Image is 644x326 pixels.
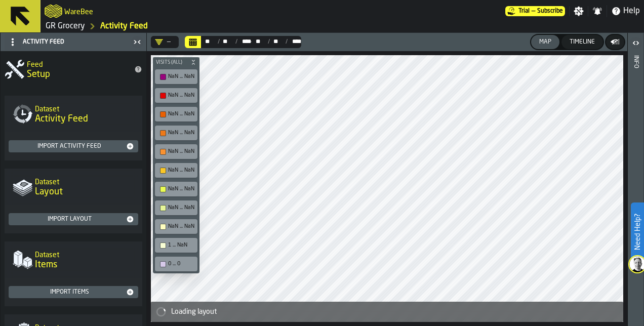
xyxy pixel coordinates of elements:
div: title-Items [5,241,142,278]
div: Import layout [13,216,126,223]
div: NaN ... NaN [168,167,194,174]
label: button-toggle-Notifications [588,6,607,16]
div: NaN ... NaN [168,148,194,155]
span: Items [35,259,57,270]
div: 1 ... NaN [157,240,195,251]
div: Select date range [202,38,211,46]
div: NaN ... NaN [157,109,195,119]
button: button- [606,35,624,49]
label: button-toggle-Settings [570,6,588,16]
div: 0 ... 0 [168,261,194,267]
div: button-toolbar-undefined [153,255,199,273]
div: 0 ... 0 [157,259,195,269]
div: Map [535,38,555,46]
div: button-toolbar-undefined [153,180,199,198]
div: / [279,38,288,46]
div: NaN ... NaN [168,92,194,99]
span: Activity Feed [35,113,88,125]
header: Info [628,33,643,326]
div: Menu Subscription [505,6,565,16]
span: — [532,8,535,15]
div: / [211,38,219,46]
div: button-toolbar-undefined [153,161,199,180]
div: Timeline [566,38,599,46]
div: NaN ... NaN [157,221,195,232]
div: button-toolbar-undefined [153,142,199,161]
div: button-toolbar-undefined [153,67,199,86]
div: button-toolbar-undefined [153,236,199,255]
a: link-to-/wh/i/e451d98b-95f6-4604-91ff-c80219f9c36d [46,20,85,32]
div: Select date range [270,38,279,46]
div: Import Activity Feed [13,143,126,150]
a: logo-header [45,2,62,20]
span: Subscribe [537,8,563,15]
span: — [247,38,252,46]
div: title-Setup [1,51,146,88]
div: NaN ... NaN [168,205,194,211]
div: 1 ... NaN [168,242,194,249]
h2: Sub Title [35,249,136,259]
div: NaN ... NaN [157,90,195,101]
label: button-toggle-Open [629,35,643,53]
div: button-toolbar-undefined [153,198,199,217]
div: NaN ... NaN [168,223,194,230]
div: NaN ... NaN [157,146,195,157]
a: link-to-/wh/i/e451d98b-95f6-4604-91ff-c80219f9c36d/pricing/ [505,6,565,16]
button: button-Timeline [561,35,603,49]
div: DropdownMenuValue- [151,36,179,48]
span: Layout [35,186,63,197]
div: NaN ... NaN [168,111,194,117]
div: NaN ... NaN [157,202,195,213]
button: button-Map [531,35,559,49]
div: NaN ... NaN [157,184,195,194]
div: title-Layout [5,169,142,205]
div: title-Activity Feed [5,96,142,132]
div: button-toolbar-undefined [153,105,199,124]
div: NaN ... NaN [157,165,195,176]
button: Select date range [185,36,201,48]
div: alert-Loading layout [151,302,623,322]
div: Select date range [288,38,297,46]
div: Select date range [185,36,301,48]
label: button-toggle-Close me [130,36,144,48]
nav: Breadcrumb [45,20,342,32]
h2: Sub Title [27,59,128,69]
div: Select date range [252,38,261,46]
div: button-toolbar-undefined [153,124,199,142]
span: Visits (All) [154,60,188,65]
label: Need Help? [632,203,643,260]
button: button-Import Items [9,286,138,298]
div: Select date range [220,38,229,46]
div: Info [632,53,639,323]
div: NaN ... NaN [157,71,195,82]
label: button-toggle-Help [607,5,644,17]
div: NaN ... NaN [168,130,194,136]
a: link-to-/wh/i/e451d98b-95f6-4604-91ff-c80219f9c36d/feed/3236b697-6562-4c83-a025-c8a911a4c1a3 [100,20,148,32]
div: DropdownMenuValue- [155,38,171,46]
span: Help [623,5,640,17]
button: button-Import layout [9,213,138,225]
div: Select date range [237,38,247,46]
span: Setup [27,69,50,80]
div: Loading layout [171,308,619,316]
div: NaN ... NaN [168,73,194,80]
h2: Sub Title [64,6,93,16]
span: Trial [518,8,530,15]
div: / [229,38,237,46]
div: Activity Feed [3,34,130,50]
div: NaN ... NaN [157,128,195,138]
div: / [262,38,270,46]
button: button-Import Activity Feed [9,140,138,152]
div: button-toolbar-undefined [153,86,199,105]
div: NaN ... NaN [168,186,194,192]
h2: Sub Title [35,176,136,186]
div: Import Items [13,289,126,296]
div: button-toolbar-undefined [153,217,199,236]
button: button- [153,57,199,67]
h2: Sub Title [35,103,136,113]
